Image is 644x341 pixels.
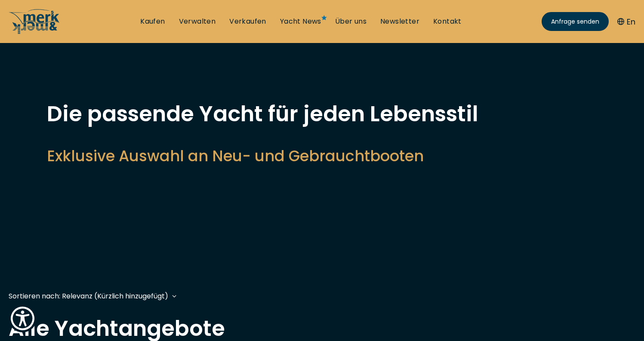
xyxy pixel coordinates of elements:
[617,16,635,28] button: En
[9,291,168,301] div: Sortieren nach: Relevanz (Kürzlich hinzugefügt)
[140,17,165,26] a: Kaufen
[179,17,216,26] a: Verwalten
[280,17,321,26] a: Yacht News
[433,17,462,26] a: Kontakt
[9,318,635,339] h2: Alle Yachtangebote
[229,17,266,26] a: Verkaufen
[47,145,598,166] h2: Exklusive Auswahl an Neu- und Gebrauchtbooten
[551,17,599,26] span: Anfrage senden
[380,17,419,26] a: Newsletter
[47,103,598,125] h1: Die passende Yacht für jeden Lebensstil
[542,12,609,31] a: Anfrage senden
[335,17,367,26] a: Über uns
[9,304,37,332] button: Show Accessibility Preferences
